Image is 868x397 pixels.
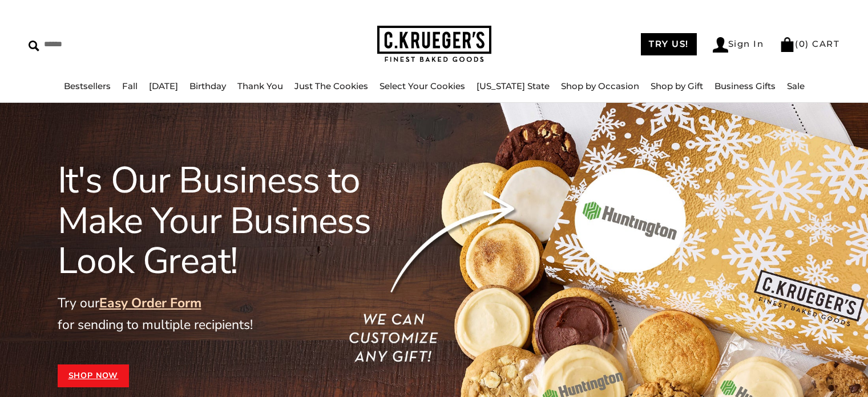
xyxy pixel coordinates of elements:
a: Sale [787,81,805,91]
img: Bag [780,37,795,52]
img: Account [713,37,728,53]
a: Shop by Gift [651,81,703,91]
a: Shop Now [58,364,130,387]
a: Shop by Occasion [561,81,639,91]
a: [DATE] [149,81,178,91]
img: C.KRUEGER'S [377,26,491,63]
span: 0 [799,38,806,49]
a: [US_STATE] State [477,81,550,91]
img: Search [29,41,39,51]
a: Just The Cookies [294,81,368,91]
p: Try our for sending to multiple recipients! [58,292,421,336]
a: Business Gifts [714,81,776,91]
a: (0) CART [780,38,839,49]
a: TRY US! [641,33,697,55]
a: Bestsellers [64,81,111,91]
input: Search [29,35,221,53]
a: Thank You [237,81,283,91]
a: Sign In [713,37,764,53]
a: Fall [122,81,138,91]
a: Birthday [189,81,226,91]
a: Easy Order Form [99,294,201,312]
a: Select Your Cookies [380,81,465,91]
h1: It's Our Business to Make Your Business Look Great! [58,161,421,281]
